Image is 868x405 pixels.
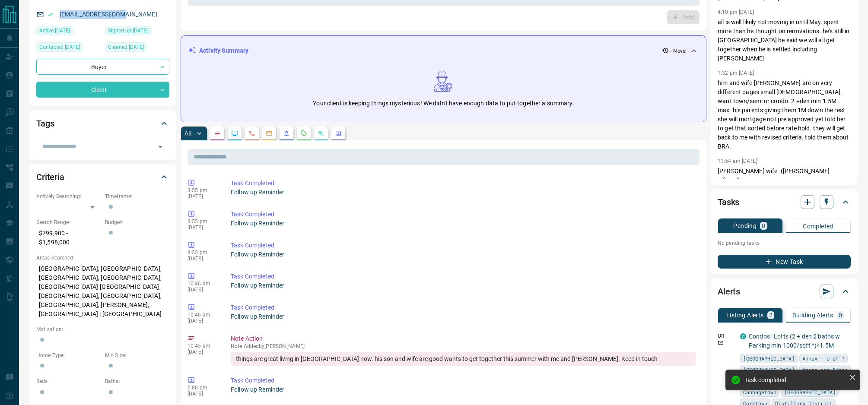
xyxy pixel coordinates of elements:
div: Tue Feb 06 2024 [36,42,101,54]
p: 4:10 pm [DATE] [718,9,754,15]
p: Timeframe: [105,193,169,200]
svg: Lead Browsing Activity [231,130,238,137]
p: Follow up Reminder [231,312,696,321]
div: Activity Summary- Never [188,43,699,59]
p: [DATE] [188,349,218,355]
p: No pending tasks [718,237,851,250]
div: Task completed [744,377,846,383]
p: Task Completed [231,272,696,281]
p: him and wife [PERSON_NAME] are on very different pages small [DEMOGRAPHIC_DATA]. want town/semi o... [718,79,851,151]
p: Beds: [36,377,101,385]
div: things are great living in [GEOGRAPHIC_DATA] now. his son and wife are good wants to get together... [231,352,696,366]
div: condos.ca [740,333,746,339]
span: Claimed [DATE] [108,43,144,51]
p: Task Completed [231,179,696,188]
p: Budget: [105,218,169,226]
div: Alerts [718,281,851,302]
p: Follow up Reminder [231,250,696,259]
svg: Email Verified [48,12,54,18]
p: [DATE] [188,256,218,262]
p: Task Completed [231,376,696,385]
h2: Criteria [36,170,64,184]
button: Open [154,141,166,153]
p: 10:46 am [188,281,218,287]
h2: Alerts [718,285,740,298]
p: Task Completed [231,241,696,250]
p: Home Type: [36,351,101,359]
p: 3:55 pm [188,218,218,225]
button: New Task [718,255,851,269]
p: all is well likely not moving in until May. spent more than he thought on renovations. he's still... [718,18,851,63]
p: Search Range: [36,218,101,226]
p: Motivation: [36,326,169,333]
p: Listing Alerts [726,312,764,318]
p: Follow up Reminder [231,385,696,394]
p: 5:00 pm [188,385,218,391]
p: [DATE] [188,225,218,231]
p: Off [718,332,735,340]
p: 1:32 pm [DATE] [718,70,754,76]
p: [PERSON_NAME] wife. ([PERSON_NAME] referral) [718,167,851,185]
div: Criteria [36,167,169,187]
svg: Opportunities [318,130,324,137]
p: 10:45 am [188,343,218,349]
p: 0 [839,312,842,318]
p: Your client is keeping things mysterious! We didn't have enough data to put together a summary. [313,99,574,108]
p: Areas Searched: [36,254,169,262]
p: [DATE] [188,391,218,397]
p: Completed [803,223,833,229]
h2: Tags [36,117,54,130]
p: Actively Searching: [36,193,101,200]
a: Condos | Lofts (2 + den 2 baths w Parking min 1000/sqft ^)<1.5M [749,333,840,349]
div: Sat Sep 23 2023 [36,26,101,38]
p: Min Size: [105,351,169,359]
p: Follow up Reminder [231,219,696,228]
p: Note Action [231,334,696,343]
svg: Requests [300,130,307,137]
div: Mon Aug 21 2023 [105,42,169,54]
p: [DATE] [188,287,218,293]
span: Contacted [DATE] [39,43,80,51]
p: [DATE] [188,193,218,199]
p: 10:46 am [188,312,218,318]
svg: Email [718,340,724,346]
p: Follow up Reminder [231,188,696,197]
svg: Emails [266,130,273,137]
h2: Tasks [718,195,739,209]
p: All [184,130,191,136]
p: $799,900 - $1,598,000 [36,226,101,250]
p: 3:55 pm [188,187,218,193]
p: [GEOGRAPHIC_DATA], [GEOGRAPHIC_DATA], [GEOGRAPHIC_DATA], [GEOGRAPHIC_DATA], [GEOGRAPHIC_DATA]-[GE... [36,262,169,321]
p: 2 [769,312,773,318]
p: Pending [733,223,757,229]
p: 3:55 pm [188,250,218,256]
div: Tasks [718,192,851,212]
div: Buyer [36,59,169,75]
div: Client [36,82,169,98]
p: [DATE] [188,318,218,324]
p: 0 [762,223,765,229]
p: Building Alerts [792,312,833,318]
a: [EMAIL_ADDRESS][DOMAIN_NAME] [60,11,157,18]
svg: Notes [214,130,221,137]
svg: Agent Actions [335,130,342,137]
p: - Never [671,47,687,55]
span: Active [DATE] [39,26,70,35]
svg: Listing Alerts [283,130,290,137]
p: Task Completed [231,303,696,312]
div: Tags [36,113,169,134]
span: Signed up [DATE] [108,26,148,35]
p: 11:54 am [DATE] [718,158,757,164]
p: Baths: [105,377,169,385]
p: Follow up Reminder [231,281,696,290]
p: Task Completed [231,210,696,219]
div: Mon Aug 21 2023 [105,26,169,38]
p: Activity Summary [199,46,248,55]
p: Note Added by [PERSON_NAME] [231,343,696,349]
svg: Calls [248,130,255,137]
